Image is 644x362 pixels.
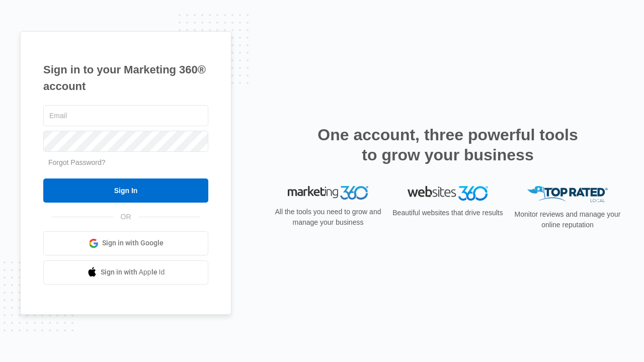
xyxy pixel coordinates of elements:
[272,207,384,228] p: All the tools you need to grow and manage your business
[43,61,208,95] h1: Sign in to your Marketing 360® account
[408,186,488,201] img: Websites 360
[43,231,208,255] a: Sign in with Google
[511,209,624,230] p: Monitor reviews and manage your online reputation
[43,178,208,203] input: Sign In
[391,208,504,218] p: Beautiful websites that drive results
[527,186,608,203] img: Top Rated Local
[101,267,165,278] span: Sign in with Apple Id
[288,186,368,200] img: Marketing 360
[48,158,106,166] a: Forgot Password?
[114,212,138,222] span: OR
[102,238,164,248] span: Sign in with Google
[43,105,208,126] input: Email
[43,260,208,285] a: Sign in with Apple Id
[314,125,581,165] h2: One account, three powerful tools to grow your business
